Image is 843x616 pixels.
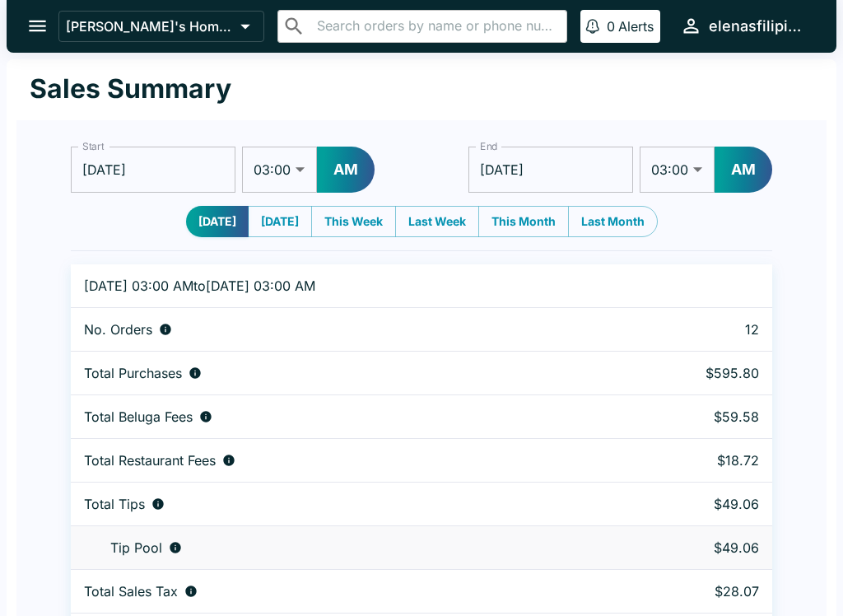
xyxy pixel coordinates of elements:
[84,496,145,512] p: Total Tips
[84,365,593,381] div: Aggregate order subtotals
[84,452,593,469] div: Fees paid by diners to restaurant
[607,18,615,35] p: 0
[619,321,759,338] p: 12
[312,15,560,38] input: Search orders by name or phone number
[84,365,182,381] p: Total Purchases
[619,408,759,425] p: $59.58
[71,147,235,193] input: Choose date, selected date is Oct 2, 2025
[673,8,817,44] button: elenasfilipinofoods
[568,206,658,237] button: Last Month
[715,147,772,193] button: AM
[84,452,216,469] p: Total Restaurant Fees
[618,18,654,35] p: Alerts
[478,206,569,237] button: This Month
[84,583,178,600] p: Total Sales Tax
[66,18,234,35] p: [PERSON_NAME]'s Home of the Finest Filipino Foods
[480,139,498,153] label: End
[16,5,58,47] button: open drawer
[84,408,593,425] div: Fees paid by diners to Beluga
[619,539,759,556] p: $49.06
[311,206,396,237] button: This Week
[84,583,593,600] div: Sales tax paid by diners
[58,11,264,42] button: [PERSON_NAME]'s Home of the Finest Filipino Foods
[30,72,231,105] h1: Sales Summary
[317,147,375,193] button: AM
[84,321,152,338] p: No. Orders
[84,496,593,512] div: Combined individual and pooled tips
[619,365,759,381] p: $595.80
[186,206,249,237] button: [DATE]
[709,16,810,36] div: elenasfilipinofoods
[84,321,593,338] div: Number of orders placed
[619,496,759,512] p: $49.06
[468,147,633,193] input: Choose date, selected date is Oct 3, 2025
[395,206,479,237] button: Last Week
[248,206,312,237] button: [DATE]
[619,452,759,469] p: $18.72
[82,139,104,153] label: Start
[84,539,593,556] div: Tips unclaimed by a waiter
[110,539,162,556] p: Tip Pool
[619,583,759,600] p: $28.07
[84,408,193,425] p: Total Beluga Fees
[84,278,593,294] p: [DATE] 03:00 AM to [DATE] 03:00 AM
